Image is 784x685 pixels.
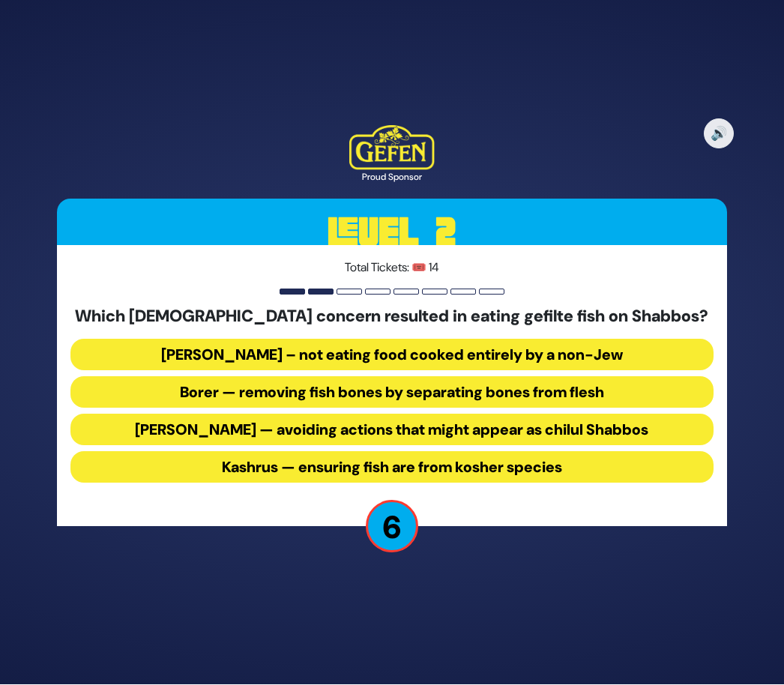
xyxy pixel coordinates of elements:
[57,199,726,267] h3: Level 2
[366,501,418,553] p: 6
[70,307,713,327] h5: Which [DEMOGRAPHIC_DATA] concern resulted in eating gefilte fish on Shabbos?
[704,119,734,149] button: 🔊
[349,126,434,171] img: Kedem
[70,377,713,408] button: Borer — removing fish bones by separating bones from flesh
[349,171,434,184] div: Proud Sponsor
[70,414,713,446] button: [PERSON_NAME] — avoiding actions that might appear as chilul Shabbos
[70,452,713,483] button: Kashrus — ensuring fish are from kosher species
[70,259,713,277] p: Total Tickets: 🎟️ 14
[70,340,713,371] button: [PERSON_NAME] – not eating food cooked entirely by a non-Jew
